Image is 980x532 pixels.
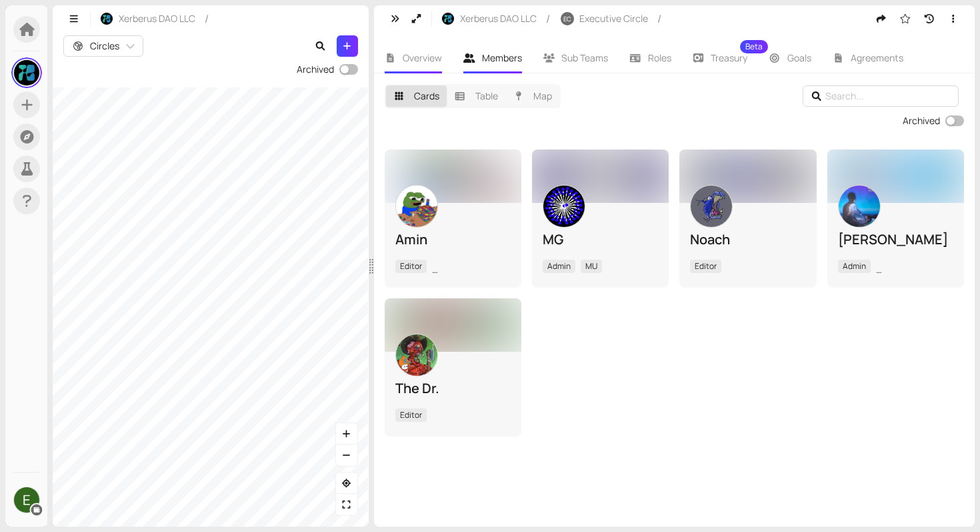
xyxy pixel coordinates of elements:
div: Archived [297,62,334,77]
img: ACg8ocJiNtrj-q3oAs-KiQUokqI3IJKgX5M3z0g1j3yMiQWdKhkXpQ=s500 [14,487,39,513]
div: Amin [395,230,511,249]
span: Sub Teams [561,51,608,64]
span: Xerberus DAO LLC [460,11,537,26]
div: Archived [903,113,940,128]
span: Members [482,51,522,64]
input: Search... [825,89,940,103]
img: gQX6TtSrwZ.jpeg [14,60,39,85]
button: ECExecutive Circle [554,8,655,29]
span: Treasury [711,53,747,63]
span: Overview [403,51,442,64]
div: The Dr. [395,379,511,398]
span: Roles [648,51,671,64]
img: Wge9DL5v4G.jpeg [691,186,732,227]
img: HgCiZ4BMi_.jpeg [101,13,113,25]
span: Circles [90,39,119,53]
span: Admin [543,260,575,273]
span: Agreements [851,51,903,64]
button: Xerberus DAO LLC [435,8,543,29]
img: HgCiZ4BMi_.jpeg [442,13,454,25]
button: Xerberus DAO LLC [93,8,202,29]
span: Editor [395,409,427,422]
img: mw2KEDH6kf.jpeg [396,334,437,376]
img: v-u3wsKW9Q.jpeg [839,186,880,227]
sup: Beta [740,40,768,53]
div: [PERSON_NAME] [838,230,953,249]
span: MU [581,260,602,273]
span: Executive Circle [579,11,648,26]
div: Noach [690,230,805,249]
span: Admin [838,260,871,273]
span: Editor [395,260,427,273]
span: EC [563,15,571,22]
span: Goals [787,51,811,64]
img: VdSUWaOqiZ.jpeg [543,186,585,227]
span: Editor [690,260,721,273]
div: MG [543,230,658,249]
span: Xerberus DAO LLC [119,11,195,26]
img: ACg8ocKzSASdsWdD5qiPBnnxdxMR3r_cEvp_cETnQi_RLwvpYzm9_jE=s500 [396,186,437,227]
